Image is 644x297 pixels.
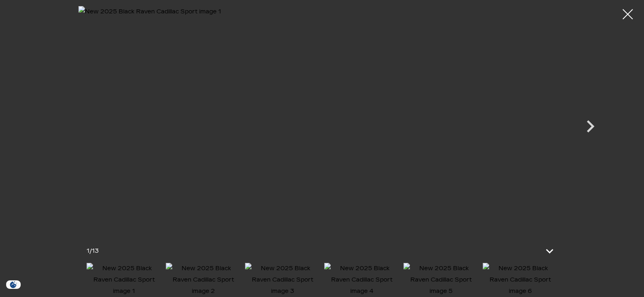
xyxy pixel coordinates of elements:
[245,263,320,297] img: New 2025 Black Raven Cadillac Sport image 3
[78,6,566,232] img: New 2025 Black Raven Cadillac Sport image 1
[403,263,479,297] img: New 2025 Black Raven Cadillac Sport image 5
[483,263,558,297] img: New 2025 Black Raven Cadillac Sport image 6
[87,245,99,257] div: /
[578,110,603,147] div: Next
[87,247,89,254] span: 1
[87,263,162,297] img: New 2025 Black Raven Cadillac Sport image 1
[4,280,23,289] section: Click to Open Cookie Consent Modal
[4,280,23,289] img: Opt-Out Icon
[324,263,399,297] img: New 2025 Black Raven Cadillac Sport image 4
[92,247,99,254] span: 13
[166,263,241,297] img: New 2025 Black Raven Cadillac Sport image 2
